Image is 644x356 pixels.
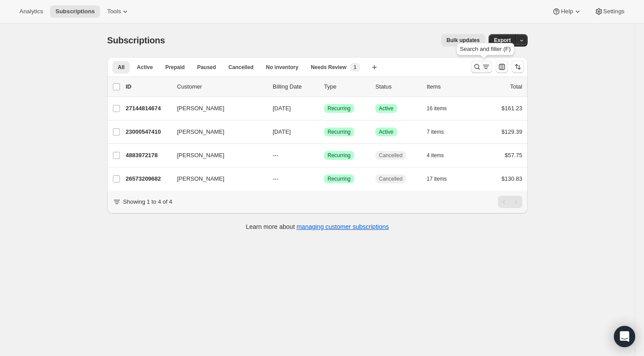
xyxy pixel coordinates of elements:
button: Bulk updates [441,34,485,46]
button: [PERSON_NAME] [172,101,260,116]
div: 4883972178[PERSON_NAME]---SuccessRecurringCancelled4 items$57.75 [126,149,522,162]
button: [PERSON_NAME] [172,125,260,139]
span: [PERSON_NAME] [177,151,224,160]
div: Items [427,82,471,91]
span: No inventory [266,64,298,71]
span: Cancelled [379,175,402,182]
span: Cancelled [379,152,402,159]
span: $129.39 [501,128,522,135]
p: Total [510,82,522,91]
span: Active [379,105,393,112]
p: 4883972178 [126,151,170,160]
span: 16 items [427,105,447,112]
span: 17 items [427,175,447,182]
div: 27144814674[PERSON_NAME][DATE]SuccessRecurringSuccessActive16 items$161.23 [126,102,522,115]
div: IDCustomerBilling DateTypeStatusItemsTotal [126,82,522,91]
span: Recurring [328,152,351,159]
span: Active [379,128,393,135]
p: Learn more about [246,222,389,231]
nav: Pagination [498,196,522,208]
span: Needs Review [311,64,347,71]
button: Export [489,34,516,46]
button: Help [547,5,587,18]
span: $57.75 [505,152,522,159]
button: Analytics [14,5,48,18]
span: [PERSON_NAME] [177,104,224,113]
p: 23000547410 [126,128,170,136]
p: ID [126,82,170,91]
span: Settings [603,8,625,15]
p: Customer [177,82,266,91]
span: --- [273,152,278,159]
span: [PERSON_NAME] [177,174,224,183]
span: 1 [354,64,357,71]
span: Bulk updates [447,37,480,44]
p: Billing Date [273,82,317,91]
button: Tools [102,5,135,18]
span: Tools [107,8,121,15]
span: 7 items [427,128,444,135]
button: [PERSON_NAME] [172,172,260,186]
span: Paused [197,64,216,71]
span: [DATE] [273,105,291,112]
p: 26573209682 [126,174,170,183]
span: --- [273,175,278,182]
span: Recurring [328,175,351,182]
button: Search and filter results [471,61,492,73]
p: Status [375,82,420,91]
span: Subscriptions [55,8,95,15]
button: Subscriptions [50,5,100,18]
button: Customize table column order and visibility [496,61,508,73]
button: 16 items [427,102,456,115]
span: Prepaid [165,64,185,71]
span: $161.23 [501,105,522,112]
button: 17 items [427,173,456,185]
span: [PERSON_NAME] [177,128,224,136]
div: 26573209682[PERSON_NAME]---SuccessRecurringCancelled17 items$130.83 [126,173,522,185]
button: Settings [589,5,630,18]
span: Export [494,37,511,44]
p: 27144814674 [126,104,170,113]
p: Showing 1 to 4 of 4 [123,197,172,206]
span: Subscriptions [107,35,165,45]
div: 23000547410[PERSON_NAME][DATE]SuccessRecurringSuccessActive7 items$129.39 [126,126,522,138]
span: All [118,64,124,71]
span: $130.83 [501,175,522,182]
button: 4 items [427,149,454,162]
span: [DATE] [273,128,291,135]
span: 4 items [427,152,444,159]
span: Recurring [328,105,351,112]
span: Active [137,64,153,71]
span: Recurring [328,128,351,135]
button: Create new view [367,61,382,74]
span: Help [561,8,573,15]
div: Open Intercom Messenger [614,326,635,347]
button: Sort the results [512,61,524,73]
a: managing customer subscriptions [297,223,389,230]
button: 7 items [427,126,454,138]
span: Analytics [19,8,43,15]
button: [PERSON_NAME] [172,148,260,163]
div: Type [324,82,368,91]
span: Cancelled [228,64,254,71]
